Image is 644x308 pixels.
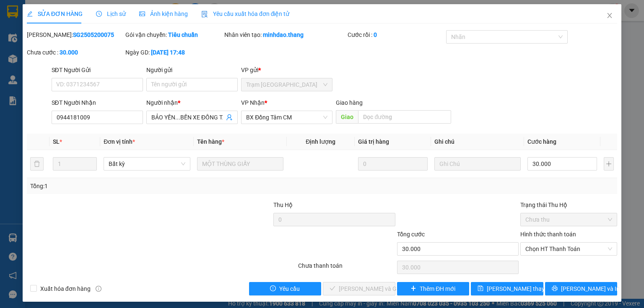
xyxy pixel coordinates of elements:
span: Cước hàng [527,138,556,145]
span: picture [139,11,145,17]
button: check[PERSON_NAME] và Giao hàng [323,282,395,295]
span: Chọn HT Thanh Toán [525,243,612,255]
button: delete [30,157,44,171]
span: Gửi: [7,8,20,17]
div: Nhân viên tạo: [224,30,346,39]
div: Ngày GD: [125,48,222,57]
img: icon [201,11,208,18]
span: save [478,285,483,292]
span: edit [27,11,33,17]
span: Lịch sử [96,10,126,17]
div: Trạm [GEOGRAPHIC_DATA] [55,7,140,27]
span: BX Đồng Tâm CM [246,111,327,124]
span: clock-circle [96,11,102,17]
span: Yêu cầu xuất hóa đơn điện tử [201,10,290,17]
div: 0988997236 [55,37,140,49]
span: [PERSON_NAME] thay đổi [487,284,554,293]
span: Nhận: [55,8,75,17]
span: Chưa thu [525,213,612,226]
button: exclamation-circleYêu cầu [249,282,322,295]
div: Gói vận chuyển: [125,30,222,39]
span: CAN THO [67,49,120,64]
span: SỬA ĐƠN HÀNG [27,10,83,17]
div: SĐT Người Gửi [52,65,143,75]
b: 0 [374,31,377,38]
span: Bất kỳ [109,158,185,170]
span: Yêu cầu [279,284,300,293]
b: SG2505200075 [73,31,114,38]
input: 0 [358,157,428,171]
div: Cước rồi : [348,30,444,39]
span: printer [552,285,558,292]
span: DĐ: [55,54,67,62]
span: Giao [336,110,358,124]
b: [DATE] 17:48 [151,49,185,56]
span: close [606,12,613,19]
input: Ghi Chú [434,157,521,171]
span: exclamation-circle [270,285,276,292]
button: plus [604,157,614,171]
b: minhdao.thang [263,31,304,38]
div: Chưa thanh toán [297,261,396,276]
div: BX Đồng Tâm CM [7,7,49,37]
span: info-circle [96,286,101,292]
span: SL [53,138,60,145]
div: Tổng: 1 [30,181,249,191]
div: Trạng thái Thu Hộ [520,200,617,210]
div: [PERSON_NAME]: [27,30,124,39]
span: user-add [226,114,233,121]
div: SĐT Người Nhận [52,98,143,107]
span: Ảnh kiện hàng [139,10,188,17]
span: Tên hàng [197,138,224,145]
span: Đơn vị tính [104,138,135,145]
th: Ghi chú [431,134,524,150]
b: 30.000 [60,49,78,56]
div: VP gửi [241,65,332,75]
div: Người gửi [146,65,238,75]
span: Định lượng [306,138,335,145]
input: Dọc đường [358,110,451,124]
div: Chưa cước : [27,48,124,57]
span: [PERSON_NAME] và In [561,284,620,293]
div: Người nhận [146,98,238,107]
span: VP Nhận [241,99,265,106]
button: plusThêm ĐH mới [397,282,470,295]
label: Hình thức thanh toán [520,231,576,238]
span: Thu Hộ [273,202,293,208]
button: Close [598,4,621,28]
span: Thêm ĐH mới [420,284,455,293]
span: Tổng cước [397,231,425,238]
button: printer[PERSON_NAME] và In [545,282,618,295]
span: plus [410,285,416,292]
span: Giao hàng [336,99,363,106]
b: Tiêu chuẩn [168,31,198,38]
span: Trạm Sài Gòn [246,78,327,91]
input: VD: Bàn, Ghế [197,157,283,171]
button: save[PERSON_NAME] thay đổi [471,282,543,295]
span: Xuất hóa đơn hàng [37,284,94,293]
div: K TEN [55,27,140,37]
span: Giá trị hàng [358,138,389,145]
